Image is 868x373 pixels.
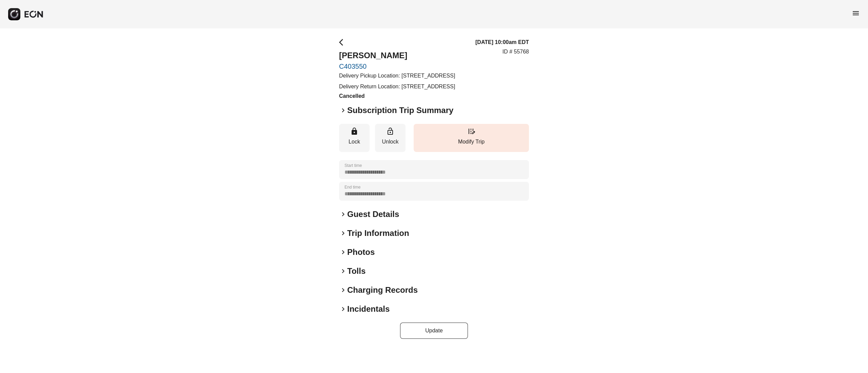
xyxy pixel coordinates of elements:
span: keyboard_arrow_right [339,305,347,313]
h3: Cancelled [339,92,455,100]
h2: Trip Information [347,228,409,239]
p: Lock [342,138,366,146]
span: keyboard_arrow_right [339,229,347,237]
span: keyboard_arrow_right [339,210,347,218]
p: Delivery Pickup Location: [STREET_ADDRESS] [339,72,455,80]
h2: Incidentals [347,304,390,314]
p: Modify Trip [417,138,526,146]
span: edit_road [467,127,475,135]
span: keyboard_arrow_right [339,267,347,275]
p: Unlock [378,138,402,146]
h2: Subscription Trip Summary [347,105,453,116]
span: arrow_back_ios [339,38,347,46]
p: ID # 55768 [502,48,529,56]
span: keyboard_arrow_right [339,248,347,256]
a: C403550 [339,62,455,70]
h3: [DATE] 10:00am EDT [475,38,529,46]
span: keyboard_arrow_right [339,286,347,294]
h2: Tolls [347,266,366,277]
h2: Guest Details [347,209,399,220]
span: keyboard_arrow_right [339,106,347,114]
span: menu [852,9,860,17]
button: Unlock [375,124,406,152]
h2: Charging Records [347,285,418,295]
button: Update [400,323,468,339]
button: Lock [339,124,370,152]
span: lock [350,127,358,135]
p: Delivery Return Location: [STREET_ADDRESS] [339,83,455,91]
h2: Photos [347,247,375,258]
h2: [PERSON_NAME] [339,50,455,61]
span: lock_open [386,127,394,135]
button: Modify Trip [414,124,529,152]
